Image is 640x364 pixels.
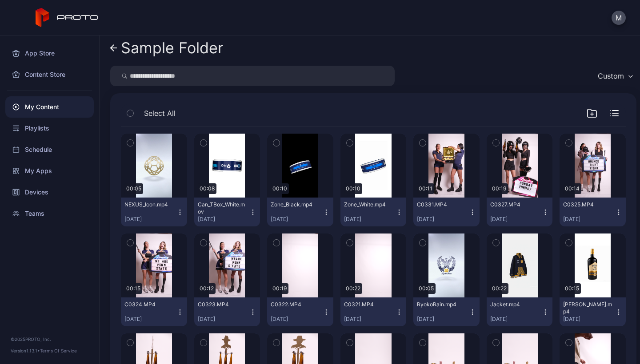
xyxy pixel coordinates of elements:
a: Sample Folder [110,37,224,59]
a: Playlists [5,118,94,139]
div: [DATE] [417,316,469,323]
button: C0327.MP4[DATE] [487,198,553,226]
a: Devices [5,182,94,203]
div: Zone_White.mp4 [344,201,393,208]
a: Content Store [5,64,94,85]
button: RyokoRain.mp4[DATE] [413,297,480,326]
button: C0324.MP4[DATE] [121,297,187,326]
div: [DATE] [490,216,542,223]
a: Teams [5,203,94,224]
div: [DATE] [271,316,323,323]
a: My Content [5,96,94,118]
div: [DATE] [344,216,396,223]
div: C0323.MP4 [198,301,247,308]
div: C0331.MP4 [417,201,466,208]
a: My Apps [5,160,94,182]
div: [DATE] [124,316,176,323]
a: Schedule [5,139,94,160]
div: © 2025 PROTO, Inc. [11,336,88,343]
button: M [612,11,626,25]
button: [PERSON_NAME].mp4[DATE] [560,297,626,326]
div: [DATE] [563,216,615,223]
button: Zone_Black.mp4[DATE] [267,198,333,226]
a: Terms Of Service [40,348,77,353]
a: App Store [5,43,94,64]
div: Jacket.mp4 [490,301,539,308]
div: Sample Folder [121,40,224,56]
div: C0324.MP4 [124,301,173,308]
div: [DATE] [198,316,250,323]
div: C0321.MP4 [344,301,393,308]
div: Teeling.mp4 [563,301,612,315]
button: C0321.MP4[DATE] [340,297,407,326]
button: Zone_White.mp4[DATE] [340,198,407,226]
div: C0327.MP4 [490,201,539,208]
div: [DATE] [198,216,250,223]
div: [DATE] [490,316,542,323]
div: [DATE] [124,216,176,223]
div: Can_TBox_White.mov [198,201,247,215]
div: [DATE] [563,316,615,323]
button: Can_TBox_White.mov[DATE] [194,198,260,226]
span: Version 1.13.1 • [11,348,40,353]
button: NEXUS_Icon.mp4[DATE] [121,198,187,226]
div: [DATE] [271,216,323,223]
div: Custom [598,71,624,80]
div: [DATE] [344,316,396,323]
div: RyokoRain.mp4 [417,301,466,308]
button: Jacket.mp4[DATE] [487,297,553,326]
button: C0331.MP4[DATE] [413,198,480,226]
span: Select All [144,108,176,119]
div: C0325.MP4 [563,201,612,208]
div: NEXUS_Icon.mp4 [124,201,173,208]
button: C0325.MP4[DATE] [560,198,626,226]
div: C0322.MP4 [271,301,320,308]
button: Custom [593,66,636,86]
button: C0323.MP4[DATE] [194,297,260,326]
div: [DATE] [417,216,469,223]
div: Zone_Black.mp4 [271,201,320,208]
button: C0322.MP4[DATE] [267,297,333,326]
